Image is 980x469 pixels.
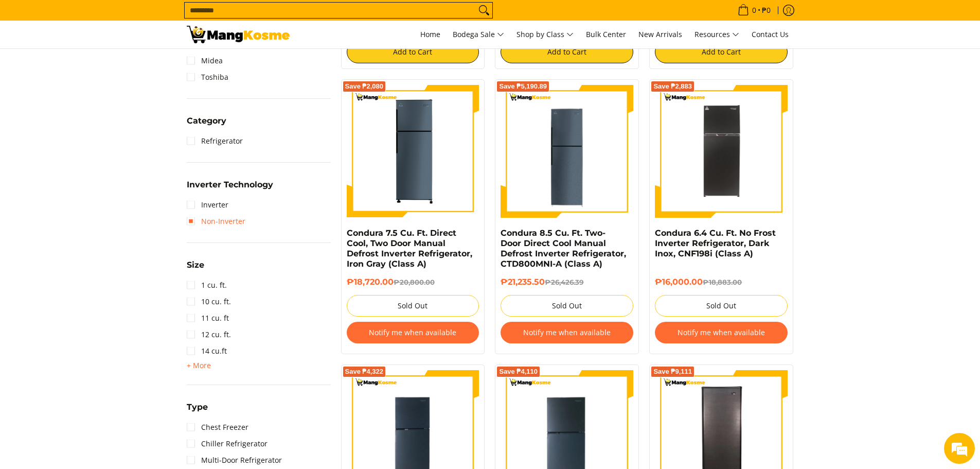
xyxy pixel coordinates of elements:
h6: ₱16,000.00 [655,277,788,287]
a: 10 cu. ft. [187,293,231,310]
span: Category [187,117,226,125]
a: Chest Freezer [187,419,248,436]
h6: ₱18,720.00 [347,277,479,287]
span: Shop by Class [516,28,574,41]
a: Shop by Class [511,21,579,48]
span: Size [187,261,204,269]
span: Save ₱4,110 [499,369,538,375]
span: Type [187,403,208,411]
a: New Arrivals [633,21,687,48]
span: Inverter Technology [187,181,273,189]
button: Notify me when available [501,322,633,343]
button: Search [476,3,492,18]
img: condura-direct-cool-7.5-cubic-feet-2-door-manual-defrost-inverter-ref-iron-gray-full-view-mang-kosme [347,85,479,218]
a: 1 cu. ft. [187,277,227,293]
a: Condura 8.5 Cu. Ft. Two-Door Direct Cool Manual Defrost Inverter Refrigerator, CTD800MNI-A (Class A) [501,228,626,269]
span: Save ₱9,111 [653,369,692,375]
span: New Arrivals [638,29,682,39]
h6: ₱21,235.50 [501,277,633,287]
span: Save ₱5,190.89 [499,83,547,90]
a: Non-Inverter [187,213,245,230]
a: Bulk Center [581,21,631,48]
span: Bodega Sale [453,28,504,41]
button: Add to Cart [655,41,788,63]
a: Contact Us [746,21,794,48]
button: Notify me when available [655,322,788,343]
nav: Main Menu [300,21,794,48]
summary: Open [187,117,226,133]
img: Bodega Sale Refrigerator l Mang Kosme: Home Appliances Warehouse Sale [187,26,290,43]
summary: Open [187,403,208,419]
span: Resources [694,28,739,41]
span: Save ₱2,080 [345,83,384,90]
a: 12 cu. ft. [187,326,231,343]
a: Multi-Door Refrigerator [187,452,282,468]
span: 0 [751,7,758,14]
span: Save ₱4,322 [345,369,384,375]
span: ₱0 [760,7,772,14]
img: Condura 8.5 Cu. Ft. Two-Door Direct Cool Manual Defrost Inverter Refrigerator, CTD800MNI-A (Class A) [501,85,633,218]
button: Notify me when available [347,322,479,343]
summary: Open [187,359,211,372]
a: Chiller Refrigerator [187,436,268,452]
a: Condura 7.5 Cu. Ft. Direct Cool, Two Door Manual Defrost Inverter Refrigerator, Iron Gray (Class A) [347,228,472,269]
button: Add to Cart [501,41,633,63]
button: Sold Out [347,295,479,317]
button: Add to Cart [347,41,479,63]
del: ₱20,800.00 [394,278,435,286]
span: Bulk Center [586,29,626,39]
a: Toshiba [187,69,228,85]
summary: Open [187,261,204,277]
a: Midea [187,53,223,69]
a: Home [415,21,446,48]
span: • [735,5,774,16]
span: + More [187,361,211,370]
a: Bodega Sale [448,21,509,48]
a: 14 cu.ft [187,343,227,359]
summary: Open [187,181,273,197]
a: Inverter [187,197,228,213]
span: Home [420,29,440,39]
button: Sold Out [501,295,633,317]
del: ₱26,426.39 [545,278,583,286]
a: Condura 6.4 Cu. Ft. No Frost Inverter Refrigerator, Dark Inox, CNF198i (Class A) [655,228,776,258]
span: Save ₱2,883 [653,83,692,90]
button: Sold Out [655,295,788,317]
span: Contact Us [752,29,789,39]
img: Condura 6.4 Cu. Ft. No Frost Inverter Refrigerator, Dark Inox, CNF198i (Class A) [655,85,788,218]
a: 11 cu. ft [187,310,229,326]
del: ₱18,883.00 [703,278,742,286]
a: Resources [689,21,744,48]
a: Refrigerator [187,133,243,149]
